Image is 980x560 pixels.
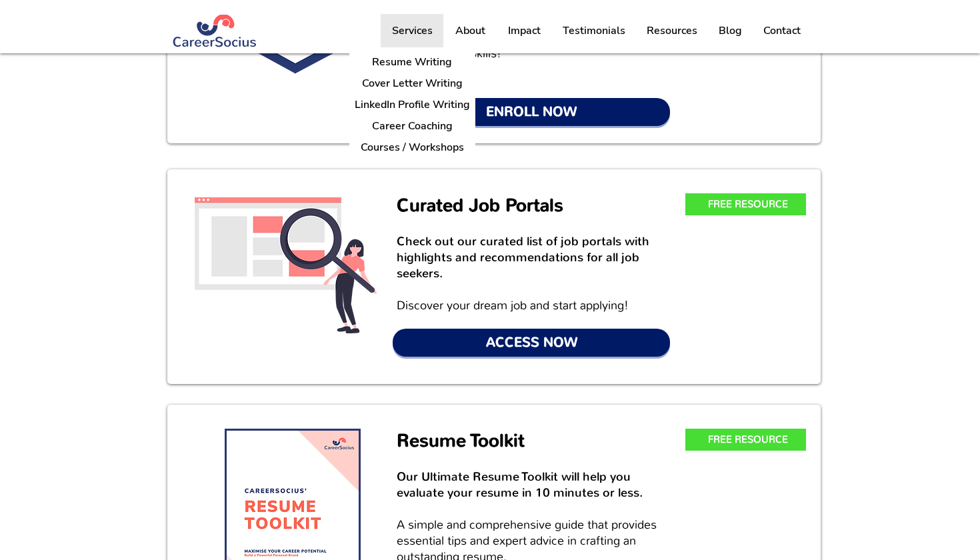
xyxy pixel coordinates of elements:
[395,61,689,76] p: ​
[385,14,439,47] p: Services
[349,95,475,115] p: LinkedIn Profile Writing
[367,116,458,137] p: Career Coaching
[397,297,629,313] span: Discover your dream job and start applying!
[349,115,475,137] a: Career Coaching
[635,14,707,47] a: Resources
[707,14,752,47] a: Blog
[349,73,475,94] a: Cover Letter Writing
[393,98,670,126] a: ENROLL NOW
[449,14,492,47] p: About
[486,103,577,121] span: ENROLL NOW
[752,14,811,47] a: Contact
[708,433,788,446] span: FREE RESOURCE
[357,73,468,94] p: Cover Letter Writing
[381,14,811,47] nav: Site
[556,14,632,47] p: Testimonials
[349,94,475,115] a: LinkedIn Profile Writing
[349,137,475,158] a: Courses / Workshops
[393,329,670,357] a: ACCESS NOW
[397,469,643,501] span: Our Ultimate Resume Toolkit will help you evaluate your resume in 10 minutes or less.
[397,193,563,217] span: Curated Job Portals
[397,429,525,453] span: Resume Toolkit
[757,14,807,47] p: Contact
[397,233,649,281] span: Check out our curated list of job portals with highlights and recommendations for all job seekers.
[443,14,496,47] a: About
[552,14,635,47] a: Testimonials
[712,14,749,47] p: Blog
[501,14,547,47] p: Impact
[496,14,552,47] a: Impact
[195,197,377,333] img: Jobportal.png
[349,52,475,73] a: Resume Writing
[355,137,469,158] p: Courses / Workshops
[708,197,788,211] span: FREE RESOURCE
[172,15,258,47] img: Logo Blue (#283972) png.png
[367,52,457,73] p: Resume Writing
[640,14,704,47] p: Resources
[381,14,443,47] a: Services
[486,333,577,352] span: ACCESS NOW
